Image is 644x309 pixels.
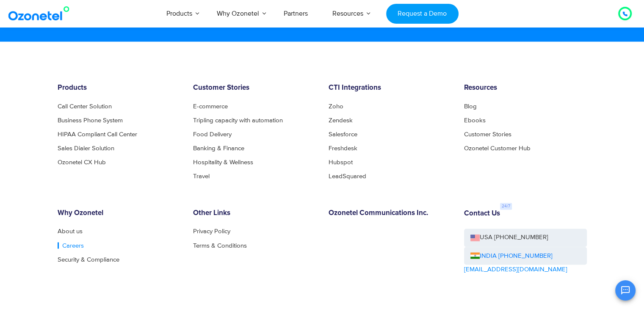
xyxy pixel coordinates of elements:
a: Careers [58,242,84,248]
a: Zendesk [329,117,353,124]
a: Ozonetel Customer Hub [464,145,531,152]
a: Security & Compliance [58,256,119,262]
a: Ebooks [464,117,486,124]
h6: Ozonetel Communications Inc. [329,209,451,218]
a: Travel [193,173,210,179]
a: E-commerce [193,103,228,110]
a: Salesforce [329,131,357,138]
a: Hubspot [329,159,353,166]
h6: CTI Integrations [329,84,451,92]
a: Zoho [329,103,343,110]
a: Freshdesk [329,145,357,152]
a: Tripling capacity with automation [193,117,283,124]
a: Terms & Conditions [193,242,247,248]
a: Request a Demo [386,4,459,24]
h6: Contact Us [464,210,500,218]
h6: Products [58,84,180,92]
a: Banking & Finance [193,145,244,152]
a: Blog [464,103,477,110]
a: INDIA [PHONE_NUMBER] [470,251,553,261]
h6: Other Links [193,209,316,218]
a: Business Phone System [58,117,123,124]
a: [EMAIL_ADDRESS][DOMAIN_NAME] [464,265,567,274]
a: Call Center Solution [58,103,112,110]
img: ind-flag.png [470,252,480,259]
a: About us [58,228,83,235]
button: Open chat [615,280,636,301]
a: Customer Stories [464,131,511,138]
h6: Why Ozonetel [58,209,180,218]
h6: Resources [464,84,587,92]
a: Sales Dialer Solution [58,145,114,152]
a: Hospitality & Wellness [193,159,253,166]
h6: Customer Stories [193,84,316,92]
a: USA [PHONE_NUMBER] [464,229,587,247]
a: Food Delivery [193,131,232,138]
img: us-flag.png [470,235,480,241]
a: HIPAA Compliant Call Center [58,131,137,138]
a: Privacy Policy [193,228,230,235]
a: LeadSquared [329,173,366,179]
a: Ozonetel CX Hub [58,159,106,166]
